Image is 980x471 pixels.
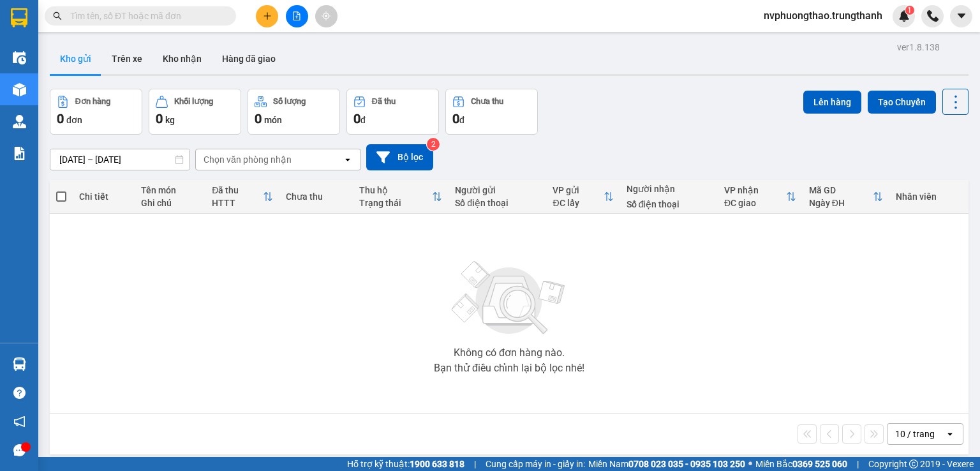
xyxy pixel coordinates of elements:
[459,115,464,125] span: đ
[13,51,26,64] img: warehouse-icon
[13,83,26,96] img: warehouse-icon
[868,91,936,114] button: Tạo Chuyến
[553,198,603,208] div: ĐC lấy
[627,184,711,194] div: Người nhận
[950,5,972,27] button: caret-down
[353,180,449,214] th: Toggle SortBy
[809,198,873,208] div: Ngày ĐH
[346,89,439,135] button: Đã thu0đ
[101,43,152,74] button: Trên xe
[434,363,584,373] div: Bạn thử điều chỉnh lại bộ lọc nhé!
[141,185,199,195] div: Tên món
[427,138,440,151] sup: 2
[322,11,330,20] span: aim
[455,185,540,195] div: Người gửi
[255,111,262,126] span: 0
[628,459,745,469] strong: 0708 023 035 - 0935 103 250
[50,89,142,135] button: Đơn hàng0đơn
[907,6,912,15] span: 1
[627,199,711,209] div: Số điện thoại
[445,89,538,135] button: Chưa thu0đ
[292,11,301,20] span: file-add
[343,154,353,165] svg: open
[360,115,366,125] span: đ
[204,153,292,166] div: Chọn văn phòng nhận
[353,111,360,126] span: 0
[11,8,27,27] img: logo-vxr
[165,115,175,125] span: kg
[141,198,199,208] div: Ghi chú
[927,10,939,22] img: phone-icon
[79,191,128,202] div: Chi tiết
[809,185,873,195] div: Mã GD
[13,357,26,371] img: warehouse-icon
[264,115,282,125] span: món
[57,111,64,126] span: 0
[895,428,935,440] div: 10 / trang
[13,147,26,160] img: solution-icon
[149,89,241,135] button: Khối lượng0kg
[50,149,189,170] input: Select a date range.
[212,185,262,195] div: Đã thu
[724,198,786,208] div: ĐC giao
[718,180,803,214] th: Toggle SortBy
[803,180,889,214] th: Toggle SortBy
[366,144,433,170] button: Bộ lọc
[471,97,503,106] div: Chưa thu
[256,5,278,27] button: plus
[454,348,565,358] div: Không có đơn hàng nào.
[152,43,212,74] button: Kho nhận
[347,457,464,471] span: Hỗ trợ kỹ thuật:
[50,43,101,74] button: Kho gửi
[286,191,346,202] div: Chưa thu
[263,11,272,20] span: plus
[53,11,62,20] span: search
[474,457,476,471] span: |
[909,460,918,468] span: copyright
[588,457,745,471] span: Miền Nam
[445,253,573,343] img: svg+xml;base64,PHN2ZyBjbGFzcz0ibGlzdC1wbHVnX19zdmciIHhtbG5zPSJodHRwOi8vd3d3LnczLm9yZy8yMDAwL3N2Zy...
[248,89,340,135] button: Số lượng0món
[156,111,163,126] span: 0
[205,180,279,214] th: Toggle SortBy
[792,459,847,469] strong: 0369 525 060
[905,6,914,15] sup: 1
[13,115,26,128] img: warehouse-icon
[13,444,26,456] span: message
[755,457,847,471] span: Miền Bắc
[315,5,338,27] button: aim
[212,43,286,74] button: Hàng đã giao
[359,198,433,208] div: Trạng thái
[486,457,585,471] span: Cung cấp máy in - giấy in:
[748,461,752,467] span: ⚪️
[174,97,213,106] div: Khối lượng
[13,387,26,399] span: question-circle
[553,185,603,195] div: VP gửi
[898,10,910,22] img: icon-new-feature
[896,191,962,202] div: Nhân viên
[546,180,620,214] th: Toggle SortBy
[359,185,433,195] div: Thu hộ
[70,9,221,23] input: Tìm tên, số ĐT hoặc mã đơn
[372,97,396,106] div: Đã thu
[945,429,955,439] svg: open
[75,97,110,106] div: Đơn hàng
[13,415,26,428] span: notification
[452,111,459,126] span: 0
[803,91,861,114] button: Lên hàng
[273,97,306,106] div: Số lượng
[724,185,786,195] div: VP nhận
[857,457,859,471] span: |
[956,10,967,22] span: caret-down
[410,459,464,469] strong: 1900 633 818
[754,8,893,24] span: nvphuongthao.trungthanh
[66,115,82,125] span: đơn
[455,198,540,208] div: Số điện thoại
[212,198,262,208] div: HTTT
[897,40,940,54] div: ver 1.8.138
[286,5,308,27] button: file-add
